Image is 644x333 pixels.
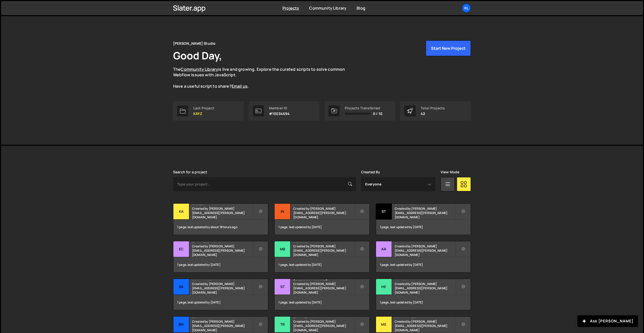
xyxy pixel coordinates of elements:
span: 0 / 10 [373,112,382,116]
h2: MBS V2 [293,241,354,243]
div: Tr [275,317,290,332]
div: Ar [376,241,392,257]
div: Ec [173,241,189,257]
p: KAYZ [193,112,214,116]
div: 1 page, last updated by [DATE] [376,295,471,310]
div: In [275,204,290,220]
div: MB [275,241,290,257]
button: Start New Project [426,40,471,56]
small: Created by [PERSON_NAME][EMAIL_ADDRESS][PERSON_NAME][DOMAIN_NAME] [293,206,354,219]
h2: [PERSON_NAME] [293,279,354,280]
a: Blog [357,5,365,11]
small: Created by [PERSON_NAME][EMAIL_ADDRESS][PERSON_NAME][DOMAIN_NAME] [192,206,253,219]
a: Email us [232,83,248,89]
small: Created by [PERSON_NAME][EMAIL_ADDRESS][PERSON_NAME][DOMAIN_NAME] [293,319,354,332]
small: Created by [PERSON_NAME][EMAIL_ADDRESS][PERSON_NAME][DOMAIN_NAME] [395,282,455,295]
small: Created by [PERSON_NAME][EMAIL_ADDRESS][PERSON_NAME][DOMAIN_NAME] [192,282,253,295]
div: Total Projects [421,106,445,110]
small: Created by [PERSON_NAME][EMAIL_ADDRESS][PERSON_NAME][DOMAIN_NAME] [293,244,354,257]
label: Search for a project [173,170,207,174]
div: 1 page, last updated by [DATE] [173,257,268,272]
a: Community Library [309,5,346,11]
div: 1 page, last updated by [DATE] [376,220,471,235]
a: Ec Ecom Révolution Created by [PERSON_NAME][EMAIL_ADDRESS][PERSON_NAME][DOMAIN_NAME] 1 page, last... [173,241,268,273]
p: #10034694 [269,112,290,116]
h2: Bhunter [192,317,253,318]
div: He [376,279,392,295]
small: Created by [PERSON_NAME][EMAIL_ADDRESS][PERSON_NAME][DOMAIN_NAME] [293,282,354,295]
h2: Ecom Révolution [192,241,253,243]
a: In Insider Gestion Created by [PERSON_NAME][EMAIL_ADDRESS][PERSON_NAME][DOMAIN_NAME] 1 page, last... [274,203,369,235]
div: KA [173,204,189,220]
small: Created by [PERSON_NAME][EMAIL_ADDRESS][PERSON_NAME][DOMAIN_NAME] [395,319,455,332]
div: Bh [173,317,189,332]
div: [PERSON_NAME] Studio [173,40,216,46]
div: 1 page, last updated by [DATE] [275,295,369,310]
div: 1 page, last updated by about 18 hours ago [173,220,268,235]
small: Created by [PERSON_NAME][EMAIL_ADDRESS][PERSON_NAME][DOMAIN_NAME] [192,319,253,332]
a: Last Project KAYZ [173,101,244,121]
h2: MercureFX [395,317,455,318]
h2: Arntreal [395,241,455,243]
a: Ar Arntreal Created by [PERSON_NAME][EMAIL_ADDRESS][PERSON_NAME][DOMAIN_NAME] 1 page, last update... [376,241,471,273]
p: 42 [421,112,445,116]
div: 1 page, last updated by [DATE] [376,257,471,272]
a: Kl [462,4,471,13]
a: Sk Skiveo V2 Created by [PERSON_NAME][EMAIL_ADDRESS][PERSON_NAME][DOMAIN_NAME] 1 page, last updat... [173,279,268,310]
div: Member ID [269,106,290,110]
h2: KAYZ [192,204,253,205]
div: Me [376,317,392,332]
div: St [275,279,290,295]
a: St [PERSON_NAME] Created by [PERSON_NAME][EMAIL_ADDRESS][PERSON_NAME][DOMAIN_NAME] 1 page, last u... [274,279,369,310]
a: He HeySimon Created by [PERSON_NAME][EMAIL_ADDRESS][PERSON_NAME][DOMAIN_NAME] 1 page, last update... [376,279,471,310]
div: Sk [173,279,189,295]
h2: HeySimon [395,279,455,280]
label: View Mode [441,170,459,174]
a: Projects [282,5,299,11]
h1: Good Day, [173,49,222,62]
div: 1 page, last updated by [DATE] [275,257,369,272]
div: St [376,204,392,220]
a: St Styleguide Created by [PERSON_NAME][EMAIL_ADDRESS][PERSON_NAME][DOMAIN_NAME] 1 page, last upda... [376,203,471,235]
div: Projects Transferred [345,106,382,110]
h2: Skiveo V2 [192,279,253,280]
h2: Styleguide [395,204,455,205]
a: KA KAYZ Created by [PERSON_NAME][EMAIL_ADDRESS][PERSON_NAME][DOMAIN_NAME] 1 page, last updated by... [173,203,268,235]
label: Created By [361,170,380,174]
h2: TrendTrack [293,317,354,318]
button: Ask [PERSON_NAME] [577,315,638,327]
small: Created by [PERSON_NAME][EMAIL_ADDRESS][PERSON_NAME][DOMAIN_NAME] [395,206,455,219]
a: MB MBS V2 Created by [PERSON_NAME][EMAIL_ADDRESS][PERSON_NAME][DOMAIN_NAME] 1 page, last updated ... [274,241,369,273]
div: 1 page, last updated by [DATE] [173,295,268,310]
h2: Insider Gestion [293,204,354,205]
div: Last Project [193,106,214,110]
small: Created by [PERSON_NAME][EMAIL_ADDRESS][PERSON_NAME][DOMAIN_NAME] [192,244,253,257]
input: Type your project... [173,177,356,191]
a: Community Library [181,66,218,72]
small: Created by [PERSON_NAME][EMAIL_ADDRESS][PERSON_NAME][DOMAIN_NAME] [395,244,455,257]
p: The is live and growing. Explore the curated scripts to solve common Webflow issues with JavaScri... [173,66,355,89]
div: 1 page, last updated by [DATE] [275,220,369,235]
